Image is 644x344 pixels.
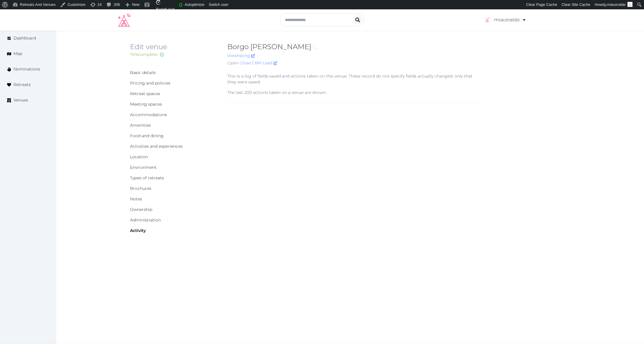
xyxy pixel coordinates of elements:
[130,102,162,107] a: Meeting spaces
[130,228,146,233] a: Activity
[130,42,218,51] h2: Edit venue
[130,165,157,170] a: Environment
[227,73,482,85] p: This is a log of fields saved and actions taken on this venue. These record do not specify fields...
[227,53,255,58] a: Viewlisting
[526,2,557,7] span: Clear Page Cache
[13,35,36,41] span: Dashboard
[607,2,626,7] span: miaceralde
[484,12,527,28] a: miaceralde
[13,97,28,103] span: Venues
[130,207,152,212] a: Ownership
[562,2,590,7] span: Clear Site Cache
[130,154,148,159] a: Location
[130,80,170,86] a: Pricing and policies
[130,123,151,128] a: Amenities
[227,42,482,51] h2: Borgo [PERSON_NAME]
[130,144,183,149] a: Activities and experiences
[130,186,151,191] a: Brochures
[227,90,482,95] p: The last 200 actions taken on a venue are shown.
[240,60,277,66] a: Close CRM Lead
[130,91,160,96] a: Retreat spaces
[130,217,161,223] a: Administration
[130,175,164,180] a: Types of retreats
[13,82,31,88] span: Retreats
[13,51,22,57] span: Map
[130,52,157,57] span: 74 % complete
[130,196,142,202] a: Notes
[227,60,238,66] span: Open
[13,66,40,72] span: Nominations
[130,112,167,117] a: Accommodations
[130,133,164,138] a: Food and dining
[130,70,156,75] a: Basic details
